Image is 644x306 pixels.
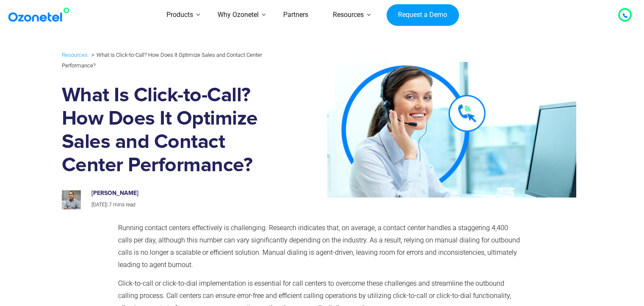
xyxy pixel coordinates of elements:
[118,224,520,268] span: Running contact centers effectively is challenging. Research indicates that, on average, a contac...
[62,190,81,209] img: prashanth-kancherla_avatar-200x200.jpeg
[91,200,270,210] p: |
[113,202,135,208] span: mins read
[62,50,88,60] a: Resources
[109,202,112,208] span: 7
[91,190,270,197] h6: [PERSON_NAME]
[91,202,106,208] span: [DATE]
[62,50,262,68] li: What Is Click-to-Call? How Does It Optimize Sales and Contact Center Performance?
[62,84,279,177] h1: What Is Click-to-Call? How Does It Optimize Sales and Contact Center Performance?
[387,4,459,26] a: Request a Demo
